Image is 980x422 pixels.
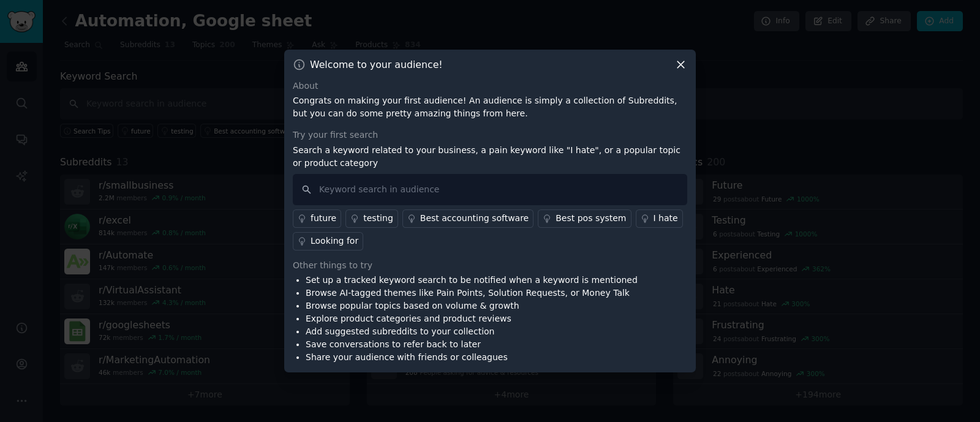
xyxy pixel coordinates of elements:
a: Looking for [293,232,363,251]
div: Try your first search [293,129,687,141]
div: testing [363,212,393,225]
li: Share your audience with friends or colleagues [306,351,638,364]
h3: Welcome to your audience! [310,58,443,71]
p: Search a keyword related to your business, a pain keyword like "I hate", or a popular topic or pr... [293,144,687,170]
li: Explore product categories and product reviews [306,312,638,325]
div: Other things to try [293,259,687,272]
div: Best accounting software [420,212,529,225]
li: Add suggested subreddits to your collection [306,325,638,338]
div: future [311,212,336,225]
div: Best pos system [556,212,626,225]
a: Best accounting software [402,209,533,228]
a: Best pos system [538,209,631,228]
li: Browse AI-tagged themes like Pain Points, Solution Requests, or Money Talk [306,287,638,300]
div: I hate [654,212,678,225]
div: Looking for [311,235,358,247]
li: Save conversations to refer back to later [306,338,638,351]
input: Keyword search in audience [293,174,687,205]
li: Browse popular topics based on volume & growth [306,300,638,312]
a: testing [345,209,398,228]
a: future [293,209,341,228]
div: About [293,80,687,92]
li: Set up a tracked keyword search to be notified when a keyword is mentioned [306,274,638,287]
p: Congrats on making your first audience! An audience is simply a collection of Subreddits, but you... [293,94,687,120]
a: I hate [636,209,683,228]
